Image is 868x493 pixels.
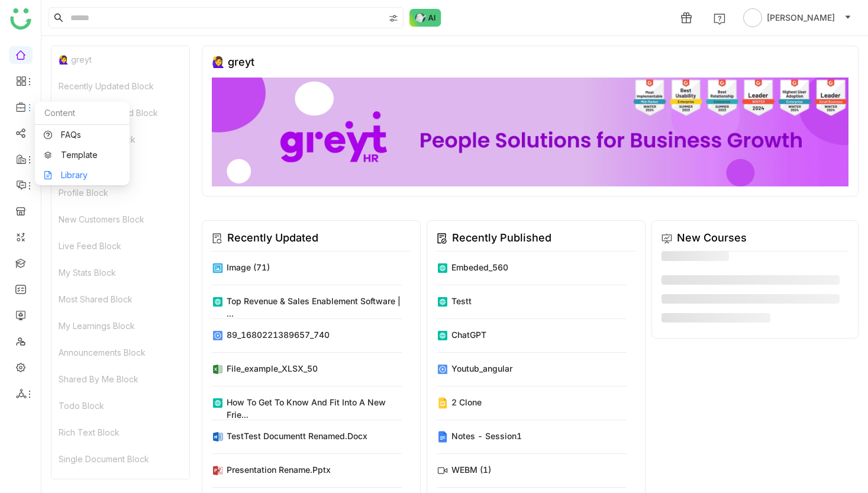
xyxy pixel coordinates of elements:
[227,362,318,375] div: file_example_XLSX_50
[51,419,189,446] div: Rich Text Block
[227,328,330,341] div: 89_1680221389657_740
[227,430,367,442] div: TestTest Documentt renamed.docx
[51,339,189,366] div: Announcements Block
[227,463,331,476] div: Presentation rename.pptx
[227,261,270,273] div: image (71)
[51,73,189,99] div: Recently Updated Block
[409,9,441,27] img: ask-buddy-normal.svg
[389,14,398,23] img: search-type.svg
[51,446,189,472] div: Single Document Block
[677,230,747,246] div: New Courses
[44,171,121,179] a: Library
[714,13,725,25] img: help.svg
[35,102,130,125] div: Content
[51,206,189,233] div: New Customers Block
[227,396,402,421] div: How to Get to Know and Fit Into a New Frie...
[451,396,482,408] div: 2 Clone
[452,230,551,246] div: Recently Published
[767,11,835,24] span: [PERSON_NAME]
[51,259,189,286] div: My Stats Block
[212,56,254,68] div: 🙋‍♀️ greyt
[741,8,854,27] button: [PERSON_NAME]
[451,430,522,442] div: Notes - session1
[227,230,318,246] div: Recently Updated
[451,295,472,307] div: testt
[51,366,189,392] div: Shared By Me Block
[51,392,189,419] div: Todo Block
[51,286,189,312] div: Most Shared Block
[451,328,486,341] div: ChatGPT
[51,46,189,73] div: 🙋‍♀️ greyt
[51,312,189,339] div: My Learnings Block
[51,233,189,259] div: Live Feed Block
[212,78,848,186] img: 68ca8a786afc163911e2cfd3
[10,8,31,30] img: logo
[451,261,508,273] div: embeded_560
[227,295,402,320] div: Top Revenue & Sales Enablement Software | ...
[451,463,491,476] div: WEBM (1)
[44,131,121,139] a: FAQs
[451,362,512,375] div: youtub_angular
[51,179,189,206] div: Profile Block
[44,151,121,159] a: Template
[743,8,762,27] img: avatar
